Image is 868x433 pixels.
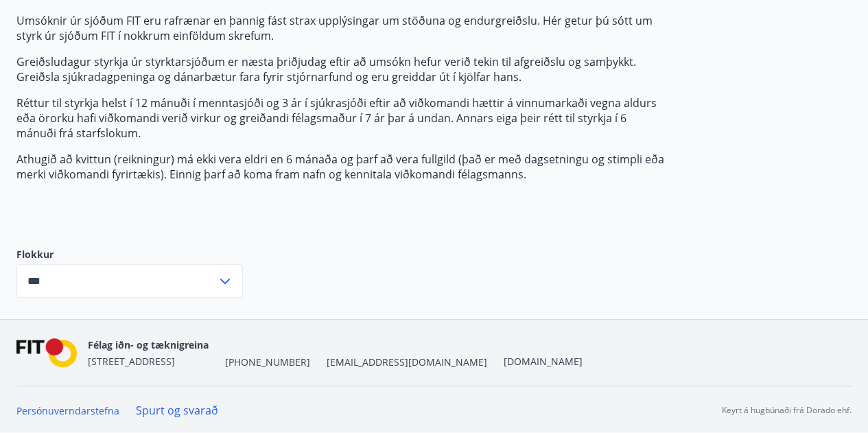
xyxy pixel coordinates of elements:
label: Flokkur [16,248,243,261]
p: Greiðsludagur styrkja úr styrktarsjóðum er næsta þriðjudag eftir að umsókn hefur verið tekin til ... [16,54,664,84]
a: [DOMAIN_NAME] [504,355,583,368]
p: Athugið að kvittun (reikningur) má ekki vera eldri en 6 mánaða og þarf að vera fullgild (það er m... [16,152,664,182]
span: [EMAIL_ADDRESS][DOMAIN_NAME] [327,355,487,369]
a: Persónuverndarstefna [16,404,119,417]
span: [STREET_ADDRESS] [88,355,175,368]
span: [PHONE_NUMBER] [225,355,310,369]
img: FPQVkF9lTnNbbaRSFyT17YYeljoOGk5m51IhT0bO.png [16,338,77,368]
p: Umsóknir úr sjóðum FIT eru rafrænar en þannig fást strax upplýsingar um stöðuna og endurgreiðslu.... [16,13,664,43]
p: Keyrt á hugbúnaði frá Dorado ehf. [722,404,852,417]
span: Félag iðn- og tæknigreina [88,338,209,351]
a: Spurt og svarað [136,403,218,418]
p: Réttur til styrkja helst í 12 mánuði í menntasjóði og 3 ár í sjúkrasjóði eftir að viðkomandi hætt... [16,95,664,141]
